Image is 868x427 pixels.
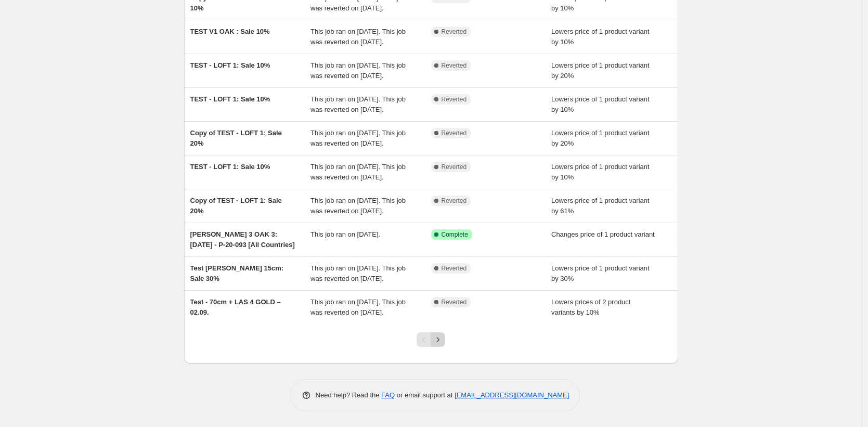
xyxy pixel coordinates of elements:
[455,391,569,399] a: [EMAIL_ADDRESS][DOMAIN_NAME]
[190,28,270,35] span: TEST V1 OAK : Sale 10%
[442,163,467,171] span: Reverted
[551,230,655,238] span: Changes price of 1 product variant
[310,264,406,282] span: This job ran on [DATE]. This job was reverted on [DATE].
[551,95,650,113] span: Lowers price of 1 product variant by 10%
[310,95,406,113] span: This job ran on [DATE]. This job was reverted on [DATE].
[310,298,406,316] span: This job ran on [DATE]. This job was reverted on [DATE].
[316,391,382,399] span: Need help? Read the
[417,332,445,347] nav: Pagination
[551,264,650,282] span: Lowers price of 1 product variant by 30%
[431,332,445,347] button: Next
[190,197,282,215] span: Copy of TEST - LOFT 1: Sale 20%
[310,230,380,238] span: This job ran on [DATE].
[190,129,282,147] span: Copy of TEST - LOFT 1: Sale 20%
[310,28,406,46] span: This job ran on [DATE]. This job was reverted on [DATE].
[310,197,406,215] span: This job ran on [DATE]. This job was reverted on [DATE].
[442,129,467,137] span: Reverted
[190,298,281,316] span: Test - 70cm + LAS 4 GOLD – 02.09.
[442,264,467,273] span: Reverted
[442,298,467,306] span: Reverted
[442,28,467,36] span: Reverted
[190,95,270,103] span: TEST - LOFT 1: Sale 10%
[190,61,270,69] span: TEST - LOFT 1: Sale 10%
[551,28,650,46] span: Lowers price of 1 product variant by 10%
[310,61,406,80] span: This job ran on [DATE]. This job was reverted on [DATE].
[395,391,455,399] span: or email support at
[442,61,467,70] span: Reverted
[381,391,395,399] a: FAQ
[551,61,650,80] span: Lowers price of 1 product variant by 20%
[190,163,270,171] span: TEST - LOFT 1: Sale 10%
[190,230,295,249] span: [PERSON_NAME] 3 OAK 3: [DATE] - P-20-093 [All Countries]
[442,197,467,205] span: Reverted
[551,163,650,181] span: Lowers price of 1 product variant by 10%
[551,197,650,215] span: Lowers price of 1 product variant by 61%
[551,129,650,147] span: Lowers price of 1 product variant by 20%
[442,230,468,239] span: Complete
[190,264,284,282] span: Test [PERSON_NAME] 15cm: Sale 30%
[310,129,406,147] span: This job ran on [DATE]. This job was reverted on [DATE].
[442,95,467,103] span: Reverted
[551,298,630,316] span: Lowers prices of 2 product variants by 10%
[310,163,406,181] span: This job ran on [DATE]. This job was reverted on [DATE].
